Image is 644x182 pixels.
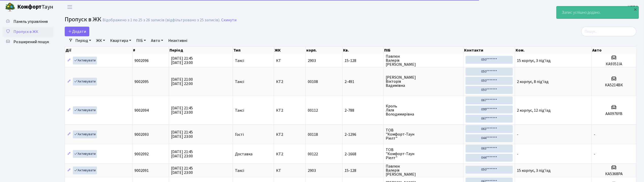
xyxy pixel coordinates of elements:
[73,36,93,45] a: Період
[63,3,76,11] button: Переключити навігацію
[386,164,461,176] span: Павлюк Валерія [PERSON_NAME]
[594,111,634,116] h5: AA0976YB
[345,152,381,156] span: 2-1668
[134,79,149,85] span: 9002095
[386,128,461,140] span: ТОВ "Комфорт-Таун Ріелт"
[386,148,461,160] span: ТОВ "Комфорт-Таун Ріелт"
[235,59,244,63] span: Таксі
[171,56,193,65] span: [DATE] 21:45 [DATE] 23:00
[594,151,595,157] span: -
[134,168,149,173] span: 9002091
[73,150,97,158] a: Активувати
[169,47,233,54] th: Період
[73,167,97,174] a: Активувати
[235,108,244,112] span: Таксі
[235,169,244,173] span: Таксі
[594,83,634,88] h5: КА5214ВК
[274,47,306,54] th: ЖК
[233,47,274,54] th: Тип
[386,54,461,67] span: Павлюк Валерія [PERSON_NAME]
[134,36,148,45] a: ПІБ
[65,27,89,36] a: Додати
[592,47,637,54] th: Авто
[171,149,193,159] span: [DATE] 21:45 [DATE] 23:00
[345,108,381,112] span: 2-788
[171,77,193,87] span: [DATE] 21:00 [DATE] 22:00
[276,152,303,156] span: КТ2
[386,104,461,116] span: Кроль Ляля Володимирівна
[65,47,132,54] th: Дії
[517,79,549,85] span: 2 корпус, 8 під'їзд
[464,47,515,54] th: Контакти
[13,39,49,45] span: Розширений пошук
[108,36,133,45] a: Квартира
[73,130,97,138] a: Активувати
[557,6,639,19] div: Запис успішно додано.
[594,132,595,137] span: -
[3,16,53,27] a: Панель управління
[628,4,638,10] a: КПП4
[515,47,592,54] th: Ком.
[171,166,193,175] span: [DATE] 21:45 [DATE] 23:00
[581,27,636,36] input: Пошук...
[13,29,38,35] span: Пропуск в ЖК
[276,133,303,137] span: КТ2
[73,106,97,114] a: Активувати
[345,133,381,137] span: 2-1296
[149,36,165,45] a: Авто
[308,168,316,173] span: 2903
[5,2,15,12] img: logo.png
[306,47,343,54] th: корп.
[134,151,149,157] span: 9002092
[517,132,519,137] span: -
[235,152,252,156] span: Доставка
[94,36,107,45] a: ЖК
[345,59,381,63] span: 15-128
[517,108,551,113] span: 2 корпус, 12 під'їзд
[308,79,318,85] span: 00108
[308,58,316,63] span: 2903
[276,59,303,63] span: КТ
[171,105,193,115] span: [DATE] 21:45 [DATE] 23:00
[73,57,97,64] a: Активувати
[308,132,318,137] span: 00118
[345,169,381,173] span: 15-128
[343,47,384,54] th: Кв.
[276,169,303,173] span: КТ
[171,129,193,139] span: [DATE] 21:45 [DATE] 23:00
[13,19,48,24] span: Панель управління
[276,80,303,84] span: КТ2
[308,108,318,113] span: 00112
[517,168,551,173] span: 15 корпус, 3 під'їзд
[345,80,381,84] span: 2-491
[166,36,189,45] a: Неактивні
[3,27,53,37] a: Пропуск в ЖК
[221,18,236,23] a: Скинути
[73,78,97,86] a: Активувати
[235,133,244,137] span: Гості
[386,75,461,88] span: [PERSON_NAME] Вікторія Вадимівна
[517,151,519,157] span: -
[308,151,318,157] span: 00122
[594,172,634,176] h5: КА5368РА
[517,58,551,63] span: 15 корпус, 3 під'їзд
[276,108,303,112] span: КТ2
[17,3,53,11] span: Таун
[633,7,638,12] div: ×
[594,62,634,67] h5: КА9351ІА
[132,47,169,54] th: #
[134,132,149,137] span: 9002093
[134,108,149,113] span: 9002094
[3,37,53,47] a: Розширений пошук
[384,47,464,54] th: ПІБ
[103,18,220,23] div: Відображено з 1 по 25 з 26 записів (відфільтровано з 25 записів).
[235,80,244,84] span: Таксі
[134,58,149,63] span: 9002096
[65,15,101,24] span: Пропуск в ЖК
[68,29,86,34] span: Додати
[17,3,42,11] b: Комфорт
